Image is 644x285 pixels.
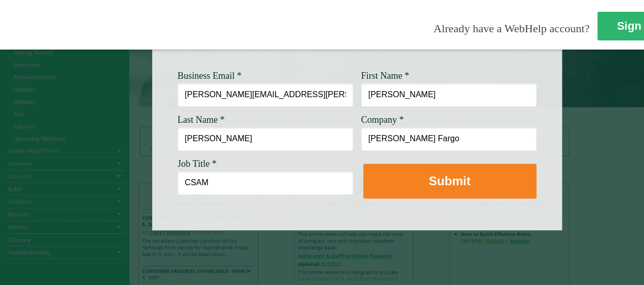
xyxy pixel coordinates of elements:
strong: Submit [429,174,470,188]
span: Last Name * [178,115,225,125]
span: Job Title * [178,159,217,169]
span: Already have a WebHelp account? [433,22,589,35]
span: Company * [361,115,404,125]
span: Business Email * [178,71,242,81]
span: First Name * [361,71,409,81]
button: Submit [363,164,536,199]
